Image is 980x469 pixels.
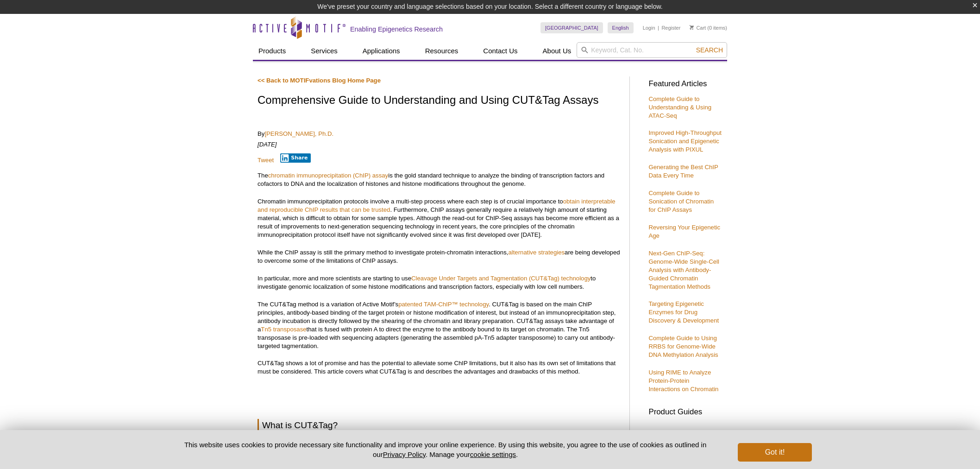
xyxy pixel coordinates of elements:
[696,46,723,54] span: Search
[264,130,333,137] a: [PERSON_NAME], Ph.D.
[258,419,620,431] h2: What is CUT&Tag?
[648,403,722,416] h3: Product Guides
[648,250,719,290] a: Next-Gen ChIP-Seq: Genome-Wide Single-Cell Analysis with Antibody-Guided Chromatin Tagmentation M...
[258,94,620,108] h1: Comprehensive Guide to Understanding and Using CUT&Tag Assays
[258,248,620,265] p: While the ChIP assay is still the primary method to investigate protein-chromatin interactions, a...
[577,42,727,58] input: Keyword, Cat. No.
[411,275,591,282] a: Cleavage Under Targets and Tagmentation (CUT&Tag) technology
[738,443,812,462] button: Got it!
[268,172,388,179] a: chromatin immunoprecipitation (ChIP) assay
[258,274,620,291] p: In particular, more and more scientists are starting to use to investigate genomic localization o...
[305,42,343,60] a: Services
[648,190,714,213] a: Complete Guide to Sonication of Chromatin for ChIP Assays
[648,129,722,153] a: Improved High-Throughput Sonication and Epigenetic Analysis with PIXUL
[648,95,711,119] a: Complete Guide to Understanding & Using ATAC-Seq
[470,450,516,458] button: cookie settings
[648,369,718,393] a: Using RIME to Analyze Protein-Protein Interactions on Chromatin
[168,440,722,459] p: This website uses cookies to provide necessary site functionality and improve your online experie...
[648,224,720,239] a: Reversing Your Epigenetic Age
[690,22,727,33] li: (0 items)
[693,46,726,54] button: Search
[258,300,620,350] p: The CUT&Tag method is a variation of Active Motif’s . CUT&Tag is based on the main ChIP principle...
[280,153,311,163] button: Share
[690,25,694,30] img: Your Cart
[258,141,277,148] em: [DATE]
[383,450,426,458] a: Privacy Policy
[658,22,659,33] li: |
[357,42,406,60] a: Applications
[608,22,634,33] a: English
[540,22,603,33] a: [GEOGRAPHIC_DATA]
[258,157,274,164] a: Tweet
[253,42,291,60] a: Products
[258,197,620,239] p: Chromatin immunoprecipitation protocols involve a multi-step process where each step is of crucia...
[261,326,306,333] a: Tn5 transposase
[350,25,443,33] h2: Enabling Epigenetics Research
[643,25,655,31] a: Login
[648,335,718,358] a: Complete Guide to Using RRBS for Genome-Wide DNA Methylation Analysis
[508,249,565,256] a: alternative strategies
[690,25,706,31] a: Cart
[661,25,680,31] a: Register
[420,42,464,60] a: Resources
[648,80,722,88] h3: Featured Articles
[648,164,718,179] a: Generating the Best ChIP Data Every Time
[258,171,620,188] p: The is the gold standard technique to analyze the binding of transcription factors and cofactors ...
[258,359,620,376] p: CUT&Tag shows a lot of promise and has the potential to alleviate some ChIP limitations, but it a...
[648,300,719,324] a: Targeting Epigenetic Enzymes for Drug Discovery & Development
[258,130,620,138] p: By
[477,42,523,60] a: Contact Us
[398,301,489,308] a: patented TAM-ChIP™ technology
[537,42,577,60] a: About Us
[258,77,381,84] a: << Back to MOTIFvations Blog Home Page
